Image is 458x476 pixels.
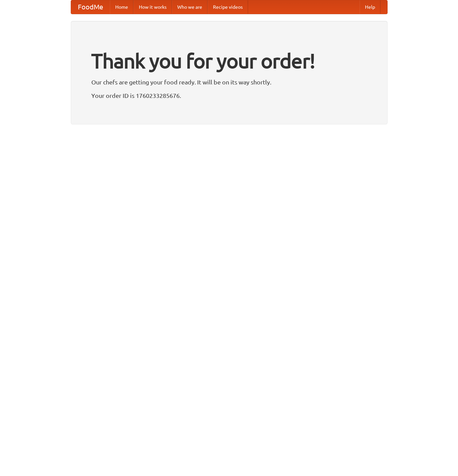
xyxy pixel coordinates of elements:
h1: Thank you for your order! [91,45,367,77]
p: Your order ID is 1760233285676. [91,90,367,101]
p: Our chefs are getting your food ready. It will be on its way shortly. [91,77,367,87]
a: Who we are [172,0,208,14]
a: How it works [133,0,172,14]
a: Home [110,0,133,14]
a: FoodMe [71,0,110,14]
a: Help [360,0,380,14]
a: Recipe videos [208,0,248,14]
